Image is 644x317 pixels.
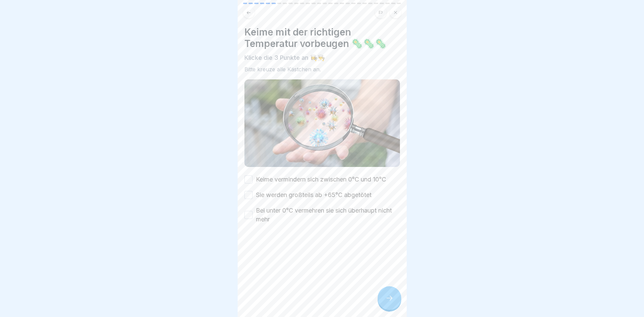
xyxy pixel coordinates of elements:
[244,53,400,62] p: Klicke die 3 Punkte an 👩‍🍳👨‍🍳
[244,26,400,49] h4: Keime mit der richtigen Temperatur vorbeugen 🦠🦠🦠
[244,66,400,73] div: Bitte kreuze alle Kästchen an.
[256,206,400,224] label: Bei unter 0°C vermehren sie sich überhaupt nicht mehr
[256,175,386,184] label: Keime vermindern sich zwischen 0°C und 10°C
[256,191,372,199] label: Sie werden großteils ab +65°C abgetötet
